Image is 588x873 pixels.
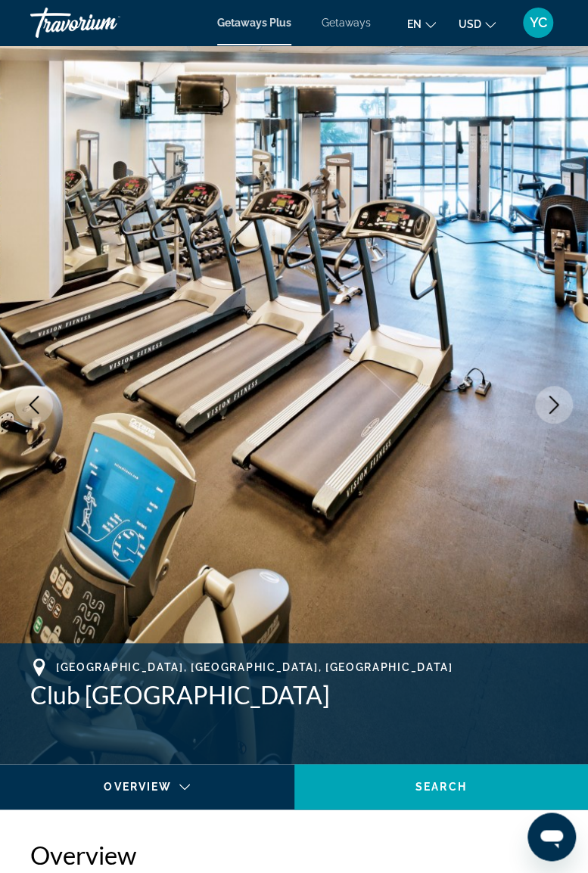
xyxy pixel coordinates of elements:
[56,661,453,673] span: [GEOGRAPHIC_DATA], [GEOGRAPHIC_DATA], [GEOGRAPHIC_DATA]
[15,386,53,424] button: Previous image
[30,840,558,870] h2: Overview
[407,18,422,30] span: en
[30,680,558,710] h1: Club [GEOGRAPHIC_DATA]
[518,7,558,39] button: User Menu
[407,13,436,35] button: Change language
[217,17,291,29] a: Getaways Plus
[415,781,467,793] span: Search
[322,17,371,29] a: Getaways
[530,15,547,30] span: YC
[459,18,481,30] span: USD
[30,3,182,42] a: Travorium
[535,386,573,424] button: Next image
[527,812,576,861] iframe: Button to launch messaging window
[459,13,496,35] button: Change currency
